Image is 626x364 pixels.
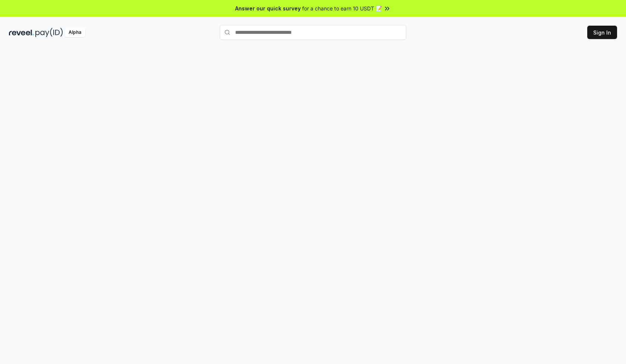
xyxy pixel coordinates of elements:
[235,4,301,12] span: Answer our quick survey
[35,28,63,37] img: pay_id
[302,4,382,12] span: for a chance to earn 10 USDT 📝
[64,28,85,37] div: Alpha
[9,28,34,37] img: reveel_dark
[587,26,617,39] button: Sign In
